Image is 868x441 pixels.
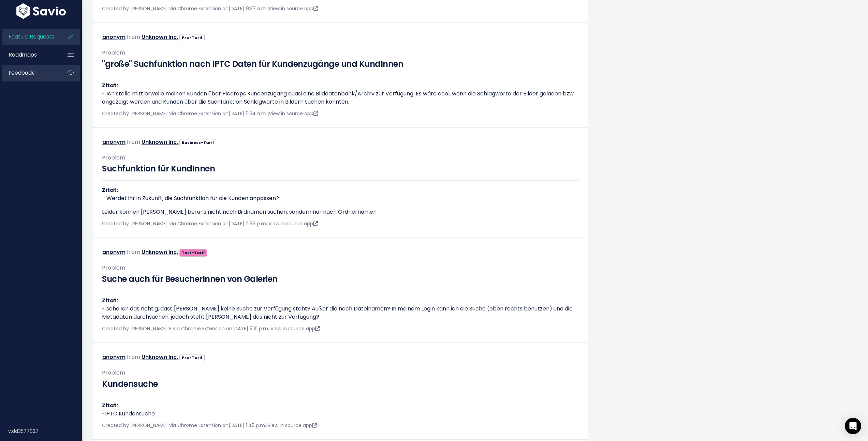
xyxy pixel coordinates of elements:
[9,69,34,76] span: Feedback
[142,353,178,361] a: Unknown Inc.
[102,296,118,304] strong: Zitat:
[269,5,318,12] a: View in source app
[229,110,267,117] a: [DATE] 11:34 a.m.
[229,422,266,429] a: [DATE] 1:45 p.m.
[269,110,318,117] a: View in source app
[142,33,178,41] a: Unknown Inc.
[142,248,178,256] a: Unknown Inc.
[142,138,178,146] a: Unknown Inc.
[102,401,578,418] p: -IPTC Kundensuche
[102,422,317,429] span: Created by [PERSON_NAME] via Chrome Extension on |
[102,81,578,106] p: - Ich stelle mittlerweile meinen Kunden über Picdrops Kundenzugang quasi eine Bilddatenbank/Archi...
[102,186,118,194] strong: Zitat:
[102,353,126,361] a: anonym
[102,81,118,89] strong: Zitat:
[127,33,140,41] span: from
[9,33,54,40] span: Feature Requests
[102,58,578,70] h3: "große" Suchfunktion nach IPTC Daten für Kundenzugänge und KundInnen
[102,138,126,146] a: anonym
[102,369,125,377] span: Problem
[102,208,578,216] p: Leider können [PERSON_NAME] bei uns nicht nach Bildnamen suchen, sondern nur nach Ordnernamen.
[9,51,37,58] span: Roadmaps
[102,154,125,162] span: Problem
[2,47,57,63] a: Roadmaps
[102,401,118,409] strong: Zitat:
[102,5,318,12] span: Created by [PERSON_NAME] via Chrome Extension on |
[182,35,203,40] strong: Pro-Tarif
[15,3,68,19] img: logo-white.9d6f32f41409.svg
[102,378,578,390] h3: Kundensuche
[102,186,578,202] p: - Werdet ihr in Zukunft, die Suchfunktion für die Kunden anpassen?
[232,325,269,332] a: [DATE] 5:31 p.m.
[182,140,214,145] strong: Business-Tarif
[127,138,140,146] span: from
[102,325,320,332] span: Created by [PERSON_NAME] E via Chrome Extension on |
[2,29,57,45] a: Feature Requests
[102,163,578,175] h3: Suchfunktion für KundInnen
[102,220,318,227] span: Created by [PERSON_NAME] via Chrome Extension on |
[102,273,578,285] h3: Suche auch für BesucherInnen von Galerien
[102,264,125,272] span: Problem
[268,220,318,227] a: View in source app
[102,248,126,256] a: anonym
[8,422,82,440] div: v.dd3577027
[182,250,205,255] strong: Test-Tarif
[102,296,578,321] p: - sehe ich das richtig, dass [PERSON_NAME] keine Suche zur Verfügung steht? Außer die nach Datein...
[270,325,320,332] a: View in source app
[127,248,140,256] span: from
[102,49,125,57] span: Problem
[267,422,317,429] a: View in source app
[229,5,267,12] a: [DATE] 9:37 a.m.
[182,355,203,360] strong: Pro-Tarif
[229,220,267,227] a: [DATE] 2:56 p.m.
[127,353,140,361] span: from
[102,33,126,41] a: anonym
[845,418,861,434] div: Open Intercom Messenger
[2,65,57,81] a: Feedback
[102,110,318,117] span: Created by [PERSON_NAME] via Chrome Extension on |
